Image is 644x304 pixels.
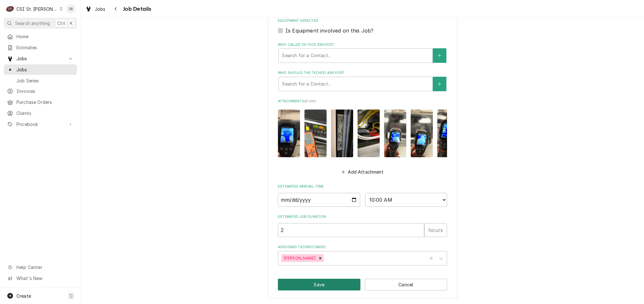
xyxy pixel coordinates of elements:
span: What's New [16,275,73,282]
label: Who called in this service? [278,42,447,47]
a: Go to Help Center [4,262,77,272]
div: Who called in this service? [278,42,447,63]
button: Navigate back [111,4,121,14]
div: [PERSON_NAME] [281,254,317,262]
div: Button Group [278,279,447,290]
input: Date [278,193,360,207]
img: mjxyeU8RbqtkLleP7B8c [437,110,459,158]
button: Save [278,279,360,290]
span: Ctrl [57,20,65,27]
label: Assigned Technician(s) [278,245,447,250]
div: Estimated Arrival Time [278,184,447,206]
a: Estimates [4,42,77,53]
div: CSI St. [PERSON_NAME] [16,6,58,12]
img: 9Wo1Rmt7RcCRv5deMH7Q [331,110,353,158]
span: Home [16,33,74,40]
div: CSI St. Louis's Avatar [6,4,15,13]
div: Remove Erick Hudgens [317,254,324,262]
a: Jobs [4,64,77,75]
button: Cancel [365,279,447,290]
a: Job Series [4,75,77,86]
label: Is Equipment involved on this Job? [285,27,373,34]
span: Search anything [15,20,50,27]
label: Equipment Expected [278,18,447,23]
div: Button Group Row [278,279,447,290]
img: 9UefnSMVRmqNBoINypHX [304,110,327,158]
div: Attachments [278,99,447,176]
span: Clients [16,110,74,116]
div: Who should the tech(s) ask for? [278,70,447,91]
label: Attachments [278,99,447,104]
div: C [6,4,15,13]
div: Equipment Expected [278,18,447,34]
img: IpLfztu2Tj2W8HzP93rZ [358,110,380,158]
span: Create [16,293,31,299]
div: hours [424,223,447,237]
a: Home [4,31,77,42]
button: Create New Contact [433,48,446,63]
img: Hbi2VfSsTFmlFUubGiDo [278,110,300,158]
button: Add Attachment [340,168,385,176]
span: Jobs [16,66,74,73]
img: hSQWQQhURoSQl9Y4bYbk [411,110,433,158]
span: Estimates [16,44,74,51]
span: Job Series [16,77,74,84]
span: Jobs [95,6,106,12]
div: SB [66,4,75,13]
button: Search anythingCtrlK [4,18,77,29]
button: Create New Contact [433,77,446,91]
span: Jobs [16,55,64,62]
div: Shayla Bell's Avatar [66,4,75,13]
a: Go to Jobs [4,53,77,64]
span: Help Center [16,264,73,271]
a: Go to What's New [4,273,77,283]
select: Time Select [365,193,447,207]
img: W9MGuQQ7TRyYOR8OJ3kI [384,110,406,158]
a: Jobs [83,4,108,14]
span: Job Details [121,5,151,13]
a: Purchase Orders [4,97,77,107]
span: Pricebook [16,121,64,128]
a: Go to Pricebook [4,119,77,129]
span: C [70,293,73,299]
label: Estimated Job Duration [278,214,447,219]
div: Assigned Technician(s) [278,245,447,265]
span: Purchase Orders [16,99,74,105]
label: Estimated Arrival Time [278,184,447,189]
span: Invoices [16,88,74,94]
a: Invoices [4,86,77,96]
svg: Create New Contact [438,82,441,86]
label: Who should the tech(s) ask for? [278,70,447,75]
span: K [70,20,73,27]
svg: Create New Contact [438,53,441,58]
div: Estimated Job Duration [278,214,447,237]
a: Clients [4,108,77,118]
span: ( if any ) [304,99,316,103]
